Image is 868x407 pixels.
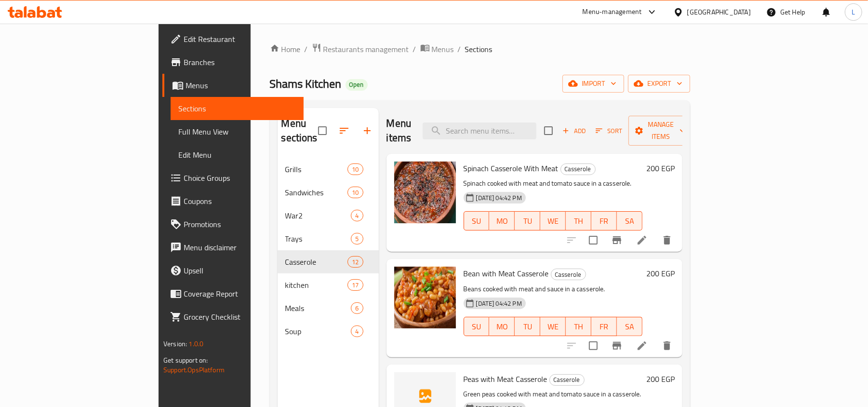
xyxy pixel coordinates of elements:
a: Branches [162,51,304,74]
button: Add [559,123,589,138]
li: / [305,43,308,55]
button: FR [591,317,617,336]
div: Trays5 [278,227,379,250]
button: FR [591,211,617,231]
span: Sort sections [333,119,356,142]
span: Choice Groups [184,172,296,184]
span: FR [595,214,613,228]
span: FR [595,320,613,334]
span: TH [570,320,588,334]
a: Sections [171,97,304,120]
div: items [351,302,363,314]
a: Edit menu item [636,234,648,246]
button: MO [489,317,515,336]
span: Full Menu View [178,126,296,137]
span: import [570,78,616,90]
a: Coverage Report [162,282,304,305]
a: Restaurants management [312,43,409,55]
a: Choice Groups [162,166,304,190]
div: kitchen17 [278,273,379,297]
span: 4 [351,327,362,336]
span: Menu disclaimer [184,242,296,253]
span: Coverage Report [184,288,296,299]
span: Trays [285,233,351,244]
div: War24 [278,204,379,227]
h6: 200 EGP [646,372,675,386]
div: items [347,256,363,268]
a: Upsell [162,259,304,282]
button: SU [464,211,490,231]
button: SU [464,317,490,336]
div: items [347,163,363,175]
h2: Menu items [387,116,412,145]
span: Edit Restaurant [184,33,296,45]
span: 10 [348,165,362,174]
div: Grills10 [278,158,379,181]
button: Manage items [628,116,693,146]
span: Version: [163,338,187,350]
span: Add [561,125,587,136]
span: Casserole [550,374,584,385]
a: Full Menu View [171,120,304,143]
button: Branch-specific-item [605,229,628,252]
a: Menus [162,74,304,97]
span: Menus [186,80,296,91]
div: Open [346,79,368,91]
span: MO [493,214,511,228]
button: TU [515,317,540,336]
button: import [562,75,624,93]
p: Beans cooked with meat and sauce in a casserole. [464,283,642,295]
img: Spinach Casserole With Meat [394,162,456,223]
button: MO [489,211,515,231]
span: export [636,78,682,90]
p: Spinach cooked with meat and tomato sauce in a casserole. [464,177,642,190]
a: Promotions [162,213,304,236]
span: Soup [285,326,351,337]
span: Select section [538,121,559,141]
span: Select all sections [312,121,333,141]
div: Sandwiches10 [278,181,379,204]
div: Meals [285,302,351,314]
span: Shams Kitchen [270,73,342,95]
button: SA [617,211,642,231]
button: TH [566,211,591,231]
div: items [351,210,363,221]
div: items [347,279,363,291]
button: export [628,75,690,93]
span: Spinach Casserole With Meat [464,161,559,176]
p: Green peas cooked with meat and tomato sauce in a casserole. [464,388,642,400]
span: SA [621,214,639,228]
a: Edit Restaurant [162,27,304,51]
a: Edit menu item [636,340,648,352]
span: 17 [348,281,362,290]
img: Bean with Meat Casserole [394,267,456,328]
span: Coupons [184,195,296,207]
span: 12 [348,258,362,267]
button: WE [540,211,566,231]
div: Menu-management [583,6,642,18]
span: Sections [465,43,493,55]
a: Support.OpsPlatform [163,364,225,376]
span: SA [621,320,639,334]
a: Grocery Checklist [162,305,304,328]
span: WE [544,214,562,228]
div: Sandwiches [285,187,348,198]
span: TU [519,320,536,334]
span: Peas with Meat Casserole [464,372,548,386]
div: Casserole [549,374,585,386]
div: items [351,233,363,244]
span: 4 [351,211,362,220]
span: kitchen [285,279,348,291]
div: items [351,326,363,337]
span: [DATE] 04:42 PM [472,299,526,308]
span: MO [493,320,511,334]
nav: Menu sections [278,154,379,347]
button: WE [540,317,566,336]
div: Casserole12 [278,250,379,273]
input: search [423,122,536,139]
span: War2 [285,210,351,221]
